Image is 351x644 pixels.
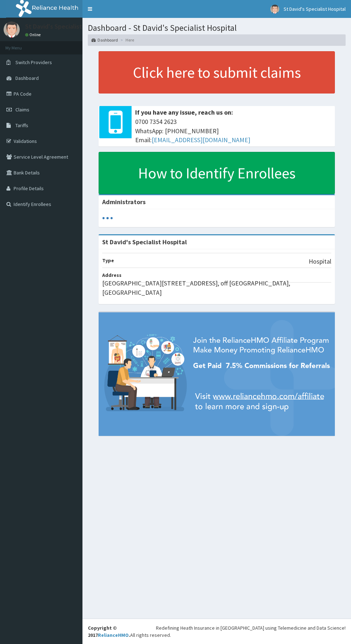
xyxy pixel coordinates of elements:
img: User Image [4,21,20,38]
p: St David's Specialist Hospital [25,23,107,30]
span: 0700 7354 2623 WhatsApp: [PHONE_NUMBER] Email: [135,117,331,145]
b: Type [102,257,114,264]
img: User Image [270,5,279,14]
span: St David's Specialist Hospital [284,6,346,12]
div: Redefining Heath Insurance in [GEOGRAPHIC_DATA] using Telemedicine and Data Science! [156,624,346,631]
a: Click here to submit claims [99,51,335,93]
span: Claims [15,106,29,113]
p: Hospital [309,257,331,266]
a: RelianceHMO [98,632,129,638]
span: Tariffs [15,122,28,129]
li: Here [119,37,134,43]
svg: audio-loading [102,213,113,224]
b: Address [102,272,122,278]
strong: Copyright © 2017 . [88,625,130,638]
p: [GEOGRAPHIC_DATA][STREET_ADDRESS], off [GEOGRAPHIC_DATA], [GEOGRAPHIC_DATA] [102,279,331,297]
a: Dashboard [91,37,118,43]
b: If you have any issue, reach us on: [135,108,233,116]
span: Dashboard [15,75,39,81]
img: provider-team-banner.png [99,312,335,436]
b: Administrators [102,198,146,206]
a: Online [25,32,42,37]
strong: St David's Specialist Hospital [102,238,187,246]
span: Switch Providers [15,59,52,66]
a: [EMAIL_ADDRESS][DOMAIN_NAME] [152,136,250,144]
footer: All rights reserved. [82,619,351,644]
h1: Dashboard - St David's Specialist Hospital [88,23,346,33]
a: How to Identify Enrollees [99,152,335,194]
